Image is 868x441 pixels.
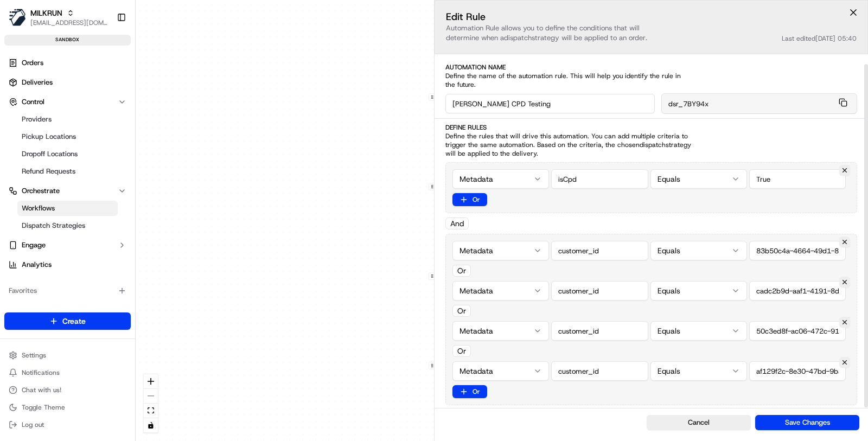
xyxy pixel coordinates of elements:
button: Chat with us! [4,382,131,398]
button: Engage [4,237,131,254]
div: Or [452,265,471,277]
label: Define Rules [445,123,857,132]
button: MILKRUN [30,8,62,18]
a: Deliveries [4,74,131,91]
span: Define the name of the automation rule. This will help you identify the rule in the future. [445,72,692,89]
div: Last edited [DATE] 05:40 [782,34,857,43]
input: Value [749,361,846,381]
span: Dropoff Locations [22,149,78,159]
input: Value [749,281,846,301]
div: And [445,218,469,229]
button: Log out [4,417,131,432]
button: Notifications [4,365,131,380]
a: Workflows [17,201,118,216]
a: Providers [17,112,118,127]
input: Key [551,169,648,189]
div: Favorites [4,282,131,299]
span: Orders [22,58,43,68]
button: Or [452,385,487,398]
input: Key [551,241,648,260]
p: Automation Rule allows you to define the conditions that will determine when a dispatch strategy ... [446,23,724,43]
div: Or [452,345,471,357]
button: Cancel [647,415,751,430]
a: Refund Requests [17,164,118,179]
button: [EMAIL_ADDRESS][DOMAIN_NAME] [30,18,108,27]
span: Create [62,316,86,327]
div: Or [452,305,471,317]
input: Key [551,321,648,341]
span: Deliveries [22,78,53,87]
div: sandbox [4,35,131,46]
a: Dispatch Strategies [17,218,118,233]
span: Engage [22,240,46,250]
span: Workflows [22,203,55,213]
span: Control [22,97,44,107]
span: Toggle Theme [22,403,65,412]
span: Providers [22,114,52,124]
button: zoom in [144,374,158,389]
button: Settings [4,348,131,363]
button: Or [452,193,487,206]
span: Log out [22,420,44,429]
button: MILKRUNMILKRUN[EMAIL_ADDRESS][DOMAIN_NAME] [4,4,112,30]
button: Control [4,93,131,111]
button: Toggle Theme [4,400,131,415]
span: Settings [22,351,46,360]
button: Create [4,312,131,330]
span: Dispatch Strategies [22,221,85,231]
input: Value [749,321,846,341]
input: Value [749,169,846,189]
button: toggle interactivity [144,418,158,433]
span: Notifications [22,368,60,377]
button: Save Changes [755,415,859,430]
span: Analytics [22,260,52,270]
button: Orchestrate [4,182,131,200]
a: Analytics [4,256,131,273]
span: Chat with us! [22,386,61,394]
a: Dropoff Locations [17,146,118,162]
span: Define the rules that will drive this automation. You can add multiple criteria to trigger the sa... [445,132,692,158]
span: Orchestrate [22,186,60,196]
label: Automation Name [445,63,857,72]
img: MILKRUN [9,9,26,26]
a: Pickup Locations [17,129,118,144]
input: Key [551,361,648,381]
input: Key [551,281,648,301]
input: Value [749,241,846,260]
span: Refund Requests [22,167,75,176]
button: fit view [144,404,158,418]
span: Pickup Locations [22,132,76,142]
a: Orders [4,54,131,72]
h2: Edit Rule [446,11,724,22]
